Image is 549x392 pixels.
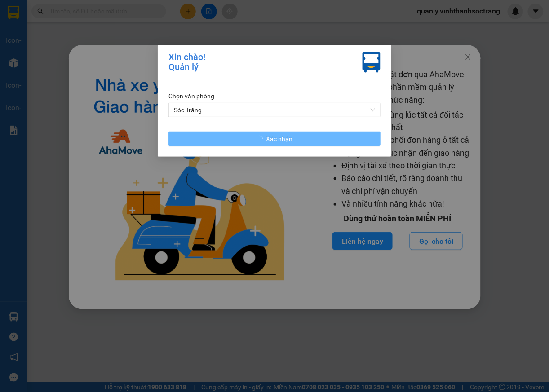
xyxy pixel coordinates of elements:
button: Xác nhận [168,132,381,146]
span: Sóc Trăng [174,103,375,117]
span: loading [257,136,266,142]
img: vxr-icon [363,52,381,73]
span: Xác nhận [266,134,293,144]
div: Chọn văn phòng [168,91,381,101]
div: Xin chào! Quản lý [168,52,205,73]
